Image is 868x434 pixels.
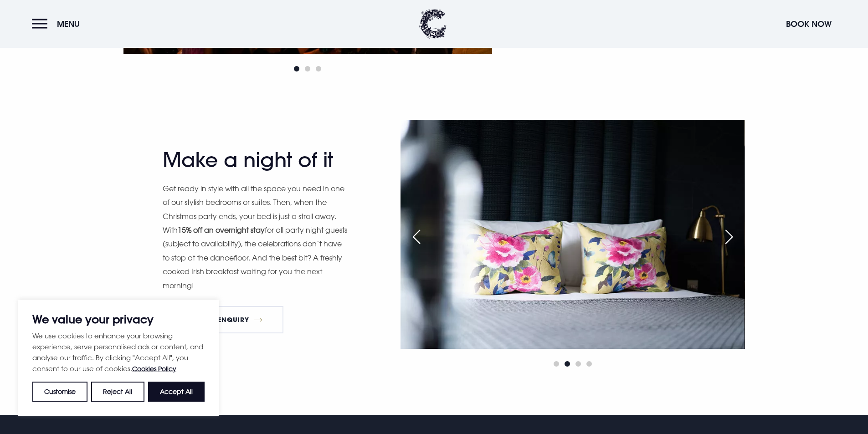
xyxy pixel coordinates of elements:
button: Customise [32,382,87,402]
img: Hotel in Bangor Northern Ireland [401,120,745,349]
span: Go to slide 2 [565,361,570,367]
span: Go to slide 3 [575,361,581,367]
div: Previous slide [405,227,428,247]
button: Reject All [91,382,144,402]
span: Go to slide 1 [554,361,559,367]
span: Menu [57,19,80,29]
a: MAKE AN ENQUIRY [163,306,283,333]
button: Book Now [781,14,836,34]
button: Accept All [148,382,205,402]
p: We value your privacy [32,314,205,325]
p: We use cookies to enhance your browsing experience, serve personalised ads or content, and analys... [32,330,205,374]
span: Go to slide 1 [294,66,299,71]
div: Next slide [718,227,740,247]
div: We value your privacy [18,300,219,416]
span: Go to slide 4 [586,361,592,367]
img: Clandeboye Lodge [419,9,447,39]
h2: Make a night of it [163,148,340,172]
a: Cookies Policy [132,365,176,373]
p: Get ready in style with all the space you need in one of our stylish bedrooms or suites. Then, wh... [163,182,349,292]
span: Go to slide 3 [316,66,321,71]
span: Go to slide 2 [305,66,310,71]
button: Menu [32,14,84,34]
strong: 15% off an overnight stay [178,225,265,235]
